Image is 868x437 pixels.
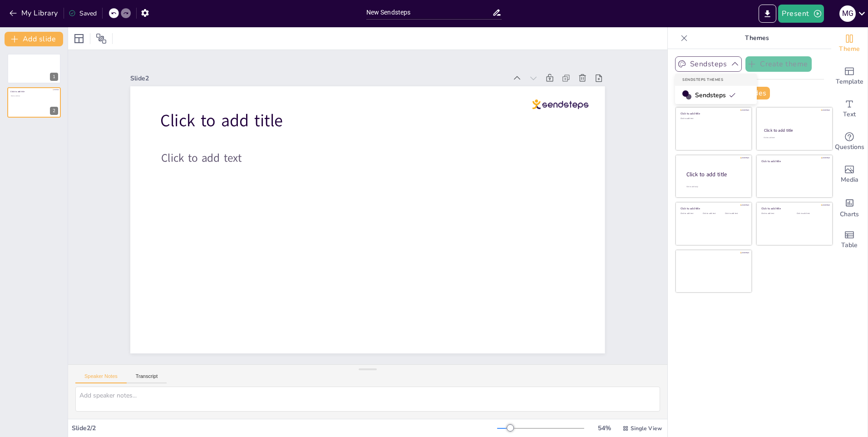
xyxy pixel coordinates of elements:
div: 2 [7,87,61,117]
span: Sendsteps [695,91,736,99]
p: Themes [691,27,822,49]
button: Add slide [5,32,63,46]
div: 54 % [593,424,615,432]
div: Click to add text [725,213,745,215]
span: Template [836,77,863,87]
div: Saved [69,9,97,18]
div: Add charts and graphs [831,191,868,223]
div: Slide 2 [274,252,635,377]
div: 2 [50,107,58,115]
span: Single View [631,425,662,432]
div: Click to add text [681,213,701,215]
div: Click to add title [686,171,745,179]
button: Create theme [745,56,812,72]
button: Export to PowerPoint [759,5,776,23]
div: Get real-time input from your audience [831,125,868,158]
div: Add a table [831,223,868,256]
div: Click to add text [761,213,790,215]
div: Sendsteps Themes [675,74,757,86]
div: Click to add text [681,118,745,120]
span: Position [96,33,107,44]
div: Layout [72,31,86,46]
button: Present [778,5,824,23]
div: Click to add title [761,207,826,210]
span: Theme [839,44,860,54]
button: M G [839,5,856,23]
input: Insert title [366,6,493,19]
button: My Library [7,6,62,20]
div: Click to add title [681,207,745,210]
span: Charts [840,209,859,219]
span: Text [843,109,856,119]
span: Click to add title [471,214,595,274]
div: Click to add title [681,112,745,115]
div: Add images, graphics, shapes or video [831,158,868,191]
div: Click to add text [797,213,825,215]
span: Table [841,240,858,250]
span: Click to add text [500,183,582,222]
div: Slide 2 / 2 [72,424,497,432]
div: Click to add title [761,159,826,163]
div: Add ready made slides [831,60,868,93]
div: Add text boxes [831,93,868,125]
span: Click to add text [11,94,20,96]
div: Click to add text [764,137,824,139]
button: Sendsteps [675,56,742,72]
div: Click to add title [764,128,824,133]
span: Media [841,175,858,185]
div: Click to add body [686,186,744,188]
div: M G [839,5,856,22]
button: Speaker Notes [75,373,127,383]
span: Click to add title [10,90,25,93]
div: Change the overall theme [831,27,868,60]
div: 1 [7,54,61,84]
button: Transcript [127,373,167,383]
div: 1 [50,73,58,81]
div: Click to add text [703,213,723,215]
span: Questions [835,142,864,152]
